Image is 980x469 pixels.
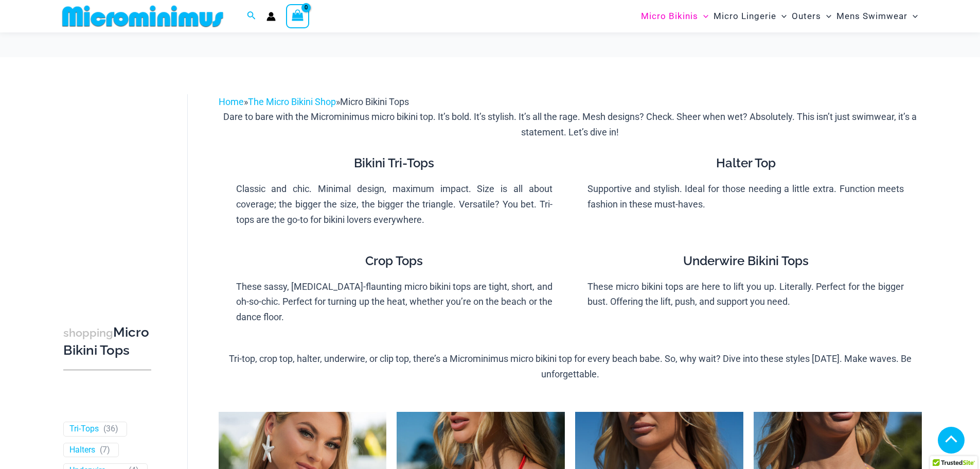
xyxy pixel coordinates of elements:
p: Tri-top, crop top, halter, underwire, or clip top, there’s a Microminimus micro bikini top for ev... [219,351,922,381]
span: Micro Bikinis [641,3,698,29]
h4: Underwire Bikini Tops [587,254,904,269]
span: 36 [106,424,115,433]
a: OutersMenu ToggleMenu Toggle [789,3,834,29]
a: Tri-Tops [69,424,99,435]
p: These sassy, [MEDICAL_DATA]-flaunting micro bikini tops are tight, short, and oh-so-chic. Perfect... [236,279,553,325]
a: View Shopping Cart, empty [286,4,310,28]
span: ( ) [100,445,110,456]
a: Home [219,96,244,107]
span: Outers [792,3,821,29]
span: Micro Bikini Tops [340,96,409,107]
a: Mens SwimwearMenu ToggleMenu Toggle [834,3,920,29]
a: Search icon link [247,10,256,23]
img: MM SHOP LOGO FLAT [58,5,227,28]
p: These micro bikini tops are here to lift you up. Literally. Perfect for the bigger bust. Offering... [587,279,904,309]
p: Dare to bare with the Microminimus micro bikini top. It’s bold. It’s stylish. It’s all the rage. ... [219,109,922,140]
span: Menu Toggle [776,3,787,29]
span: Mens Swimwear [836,3,907,29]
a: Halters [69,445,95,456]
span: » » [219,96,409,107]
a: Account icon link [266,12,276,21]
a: Micro BikinisMenu ToggleMenu Toggle [638,3,711,29]
span: Menu Toggle [821,3,831,29]
p: Supportive and stylish. Ideal for those needing a little extra. Function meets fashion in these m... [587,181,904,212]
a: The Micro Bikini Shop [248,96,336,107]
h4: Bikini Tri-Tops [236,156,553,171]
iframe: TrustedSite Certified [63,86,156,292]
nav: Site Navigation [637,2,922,31]
span: Menu Toggle [698,3,708,29]
a: Micro LingerieMenu ToggleMenu Toggle [711,3,789,29]
span: shopping [63,326,113,339]
span: Micro Lingerie [714,3,776,29]
span: 7 [102,445,107,455]
span: ( ) [103,424,118,435]
h4: Crop Tops [236,254,553,269]
p: Classic and chic. Minimal design, maximum impact. Size is all about coverage; the bigger the size... [236,181,553,227]
span: Menu Toggle [907,3,918,29]
h3: Micro Bikini Tops [63,324,151,359]
h4: Halter Top [587,156,904,171]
